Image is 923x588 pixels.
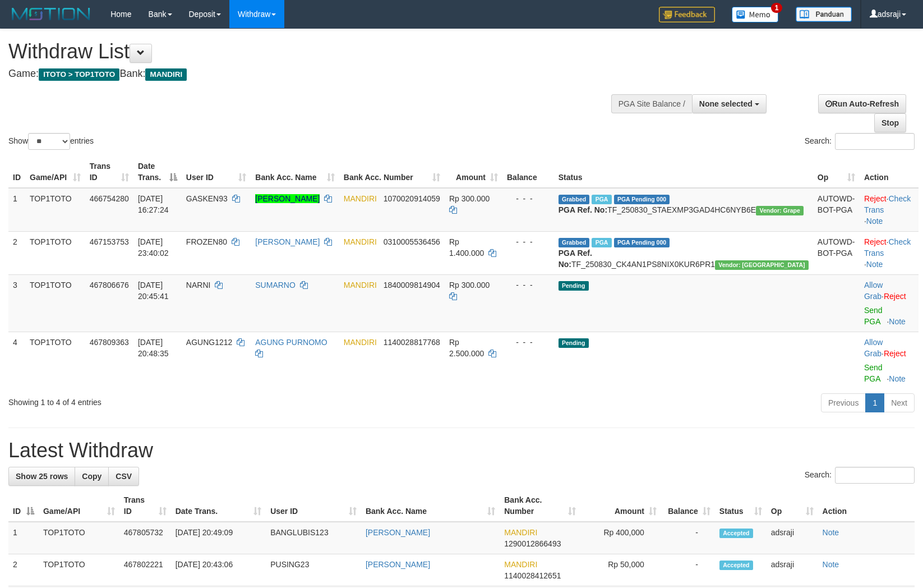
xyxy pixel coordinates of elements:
span: Rp 1.400.000 [449,237,484,258]
span: MANDIRI [504,528,537,537]
span: Vendor URL: https://checkout4.1velocity.biz [715,260,809,270]
td: TOP1TOTO [25,274,85,332]
a: Copy [75,467,109,486]
span: Copy [82,472,101,481]
th: Balance: activate to sort column ascending [661,490,715,522]
td: · · [860,231,919,274]
a: [PERSON_NAME] [255,237,320,246]
td: 4 [8,332,25,389]
th: Trans ID: activate to sort column ascending [85,156,133,188]
span: Copy 1070020914059 to clipboard [384,194,440,203]
span: GASKEN93 [186,194,228,203]
h4: Game: Bank: [8,68,604,80]
td: 467805732 [119,522,171,554]
a: Note [866,260,883,269]
a: Note [889,317,906,326]
a: Allow Grab [864,338,883,358]
span: None selected [699,99,753,108]
a: Reject [864,237,887,246]
div: Showing 1 to 4 of 4 entries [8,392,376,408]
span: 467809363 [90,338,129,347]
td: TOP1TOTO [25,231,85,274]
button: None selected [692,94,767,113]
th: Op: activate to sort column ascending [813,156,860,188]
span: AGUNG1212 [186,338,232,347]
span: Rp 300.000 [449,281,490,290]
td: TOP1TOTO [39,554,119,586]
span: Pending [559,338,589,348]
span: Show 25 rows [16,472,68,481]
th: Date Trans.: activate to sort column ascending [171,490,266,522]
td: TOP1TOTO [25,188,85,232]
th: Action [860,156,919,188]
th: Status [554,156,813,188]
td: [DATE] 20:43:06 [171,554,266,586]
td: - [661,554,715,586]
a: Next [884,393,915,412]
td: adsraji [767,554,818,586]
th: Bank Acc. Number: activate to sort column ascending [500,490,580,522]
span: MANDIRI [504,560,537,569]
label: Show entries [8,133,94,150]
span: Rp 300.000 [449,194,490,203]
span: Accepted [719,529,753,538]
td: - [661,522,715,554]
th: Bank Acc. Name: activate to sort column ascending [361,490,500,522]
span: 467153753 [90,237,129,246]
div: - - - [507,337,550,348]
a: Send PGA [864,306,883,326]
span: Accepted [719,561,753,570]
td: TOP1TOTO [39,522,119,554]
span: [DATE] 20:45:41 [138,281,169,301]
span: MANDIRI [344,237,377,246]
a: 1 [865,393,884,412]
a: Allow Grab [864,281,883,301]
h1: Latest Withdraw [8,439,915,462]
div: - - - [507,279,550,291]
span: MANDIRI [344,338,377,347]
td: TOP1TOTO [25,332,85,389]
a: Previous [821,393,866,412]
a: Reject [884,349,906,358]
a: [PERSON_NAME] [366,560,430,569]
th: Trans ID: activate to sort column ascending [119,490,171,522]
span: [DATE] 23:40:02 [138,237,169,258]
td: TF_250830_STAEXMP3GAD4HC6NYB6E [554,188,813,232]
td: [DATE] 20:49:09 [171,522,266,554]
span: Marked by adsraji [592,238,611,247]
img: MOTION_logo.png [8,6,94,22]
span: Grabbed [559,195,590,204]
a: Stop [874,113,906,132]
a: [PERSON_NAME] [366,528,430,537]
span: Vendor URL: https://settle31.1velocity.biz [756,206,804,215]
span: [DATE] 20:48:35 [138,338,169,358]
img: panduan.png [796,7,852,22]
td: AUTOWD-BOT-PGA [813,188,860,232]
span: 467806676 [90,281,129,290]
span: Copy 1140028817768 to clipboard [384,338,440,347]
a: Send PGA [864,363,883,383]
td: 1 [8,522,39,554]
a: CSV [108,467,139,486]
span: MANDIRI [344,194,377,203]
th: Date Trans.: activate to sort column descending [133,156,182,188]
span: NARNI [186,281,211,290]
a: Note [823,560,839,569]
a: SUMARNO [255,281,296,290]
a: Reject [884,292,906,301]
th: User ID: activate to sort column ascending [266,490,361,522]
div: - - - [507,236,550,247]
span: 466754280 [90,194,129,203]
a: Show 25 rows [8,467,75,486]
a: Note [889,374,906,383]
a: Run Auto-Refresh [818,94,906,113]
div: - - - [507,193,550,204]
td: · [860,332,919,389]
td: adsraji [767,522,818,554]
input: Search: [835,467,915,484]
td: Rp 50,000 [580,554,661,586]
span: Copy 0310005536456 to clipboard [384,237,440,246]
label: Search: [805,467,915,484]
a: Check Trans [864,194,911,214]
span: Copy 1840009814904 to clipboard [384,281,440,290]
